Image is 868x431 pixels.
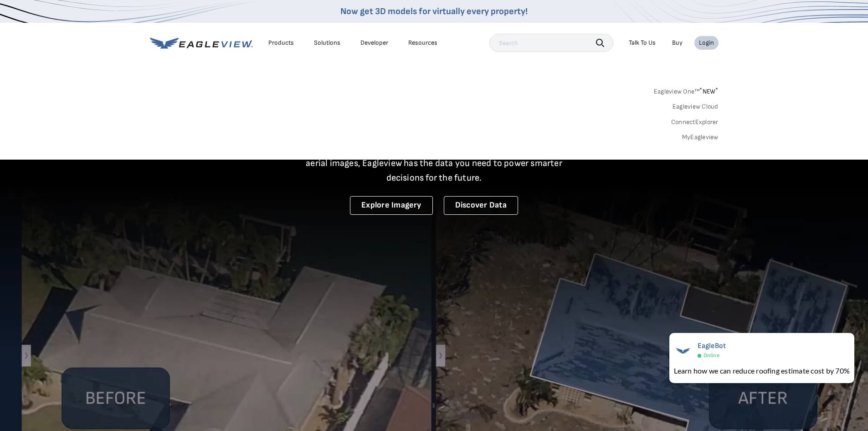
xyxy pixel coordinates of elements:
[682,133,719,141] a: MyEagleview
[699,88,718,95] span: NEW
[408,39,437,47] div: Resources
[360,39,388,47] a: Developer
[489,34,613,52] input: Search
[629,39,656,47] div: Talk To Us
[698,342,726,350] span: EagleBot
[673,103,719,111] a: Eagleview Cloud
[699,39,714,47] div: Login
[295,141,574,185] p: A new era starts here. Built on more than 3.5 billion high-resolution aerial images, Eagleview ha...
[350,196,433,215] a: Explore Imagery
[340,6,528,17] a: Now get 3D models for virtually every property!
[671,118,719,126] a: ConnectExplorer
[674,342,692,360] img: EagleBot
[314,39,340,47] div: Solutions
[672,39,683,47] a: Buy
[674,365,850,376] div: Learn how we can reduce roofing estimate cost by 70%
[268,39,294,47] div: Products
[654,85,719,95] a: Eagleview One™*NEW*
[444,196,518,215] a: Discover Data
[704,352,719,359] span: Online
